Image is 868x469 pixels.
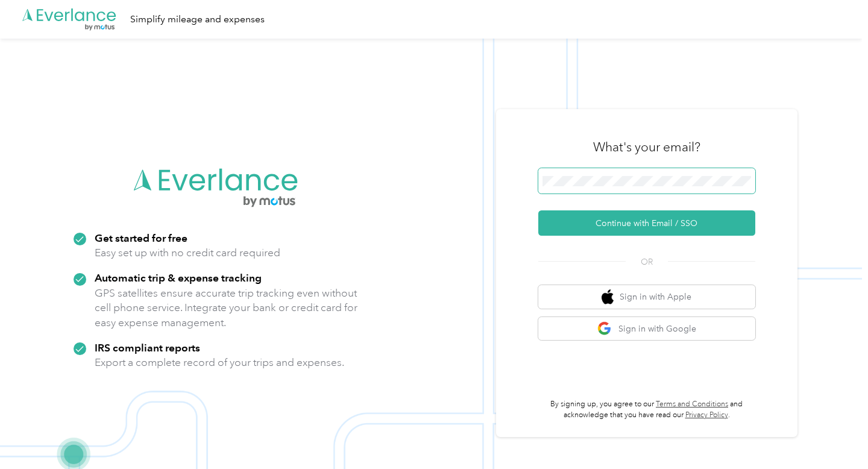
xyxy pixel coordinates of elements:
a: Privacy Policy [685,411,728,420]
button: google logoSign in with Google [538,317,755,341]
div: Simplify mileage and expenses [130,12,265,27]
a: Terms and Conditions [656,400,728,409]
strong: Automatic trip & expense tracking [95,271,262,284]
h3: What's your email? [593,139,700,156]
p: Export a complete record of your trips and expenses. [95,355,344,370]
p: Easy set up with no credit card required [95,245,280,260]
button: Continue with Email / SSO [538,210,755,236]
span: OR [626,256,668,268]
strong: Get started for free [95,231,187,244]
button: apple logoSign in with Apple [538,285,755,309]
img: google logo [597,321,612,336]
p: GPS satellites ensure accurate trip tracking even without cell phone service. Integrate your bank... [95,286,358,330]
strong: IRS compliant reports [95,341,200,354]
p: By signing up, you agree to our and acknowledge that you have read our . [538,399,755,420]
img: apple logo [602,289,614,304]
